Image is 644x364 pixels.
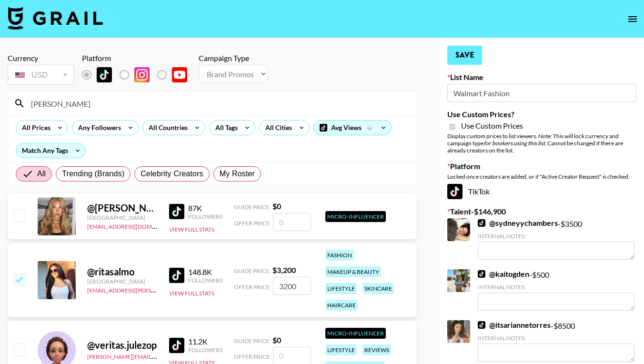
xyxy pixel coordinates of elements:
[8,7,103,30] img: Grail Talent
[87,214,158,221] div: [GEOGRAPHIC_DATA]
[478,233,634,240] div: Internal Notes:
[72,121,123,135] div: Any Followers
[362,344,391,355] div: reviews
[220,168,255,180] span: My Roster
[234,220,271,227] span: Offer Price:
[16,143,85,158] div: Match Any Tags
[478,219,485,227] img: TikTok
[188,346,222,354] div: Followers
[447,184,463,199] img: TikTok
[188,203,222,213] div: 87K
[134,67,150,82] img: Instagram
[478,270,485,278] img: TikTok
[169,290,214,297] button: View Full Stats
[16,121,52,135] div: All Prices
[272,202,281,211] strong: $ 0
[362,283,394,294] div: skincare
[447,110,636,119] label: Use Custom Prices?
[169,204,184,219] img: TikTok
[478,218,634,260] div: - $ 3500
[10,67,72,83] div: USD
[461,121,523,131] span: Use Custom Prices
[483,140,545,147] em: for bookers using this list
[234,337,271,344] span: Guide Price:
[478,334,634,342] div: Internal Notes:
[478,320,634,362] div: - $ 8500
[478,320,551,330] a: @itsariannetorres
[447,207,636,216] label: Talent - $ 146,900
[82,53,195,63] div: Platform
[447,184,636,199] div: TikTok
[87,221,183,230] a: [EMAIL_ADDRESS][DOMAIN_NAME]
[172,67,187,82] img: YouTube
[87,351,228,360] a: [PERSON_NAME][EMAIL_ADDRESS][DOMAIN_NAME]
[62,168,124,180] span: Trending (Brands)
[169,268,184,283] img: TikTok
[25,96,411,111] input: Search by User Name
[447,132,636,154] div: Display custom prices to list viewers. Note: This will lock currency and campaign type . Cannot b...
[478,269,529,279] a: @kaitogden
[623,10,642,29] button: open drawer
[447,173,636,180] div: Locked once creators are added, or if "Active Creator Request" is checked.
[260,121,294,135] div: All Cities
[188,267,222,277] div: 148.8K
[188,337,222,346] div: 11.2K
[325,283,357,294] div: lifestyle
[234,283,271,291] span: Offer Price:
[447,72,636,82] label: List Name
[8,53,74,63] div: Currency
[143,121,190,135] div: All Countries
[199,53,268,63] div: Campaign Type
[188,213,222,220] div: Followers
[87,266,158,278] div: @ ritasalmo
[210,121,240,135] div: All Tags
[169,226,214,233] button: View Full Stats
[325,328,386,339] div: Micro-Influencer
[82,65,195,85] div: List locked to TikTok.
[478,321,485,329] img: TikTok
[234,353,271,360] span: Offer Price:
[272,335,281,344] strong: $ 0
[87,339,158,351] div: @ veritas.julezop
[87,278,158,285] div: [GEOGRAPHIC_DATA]
[325,250,354,261] div: fashion
[314,121,391,135] div: Avg Views
[478,218,558,228] a: @sydneyychambers
[273,277,311,295] input: 3,200
[325,344,357,355] div: lifestyle
[141,168,203,180] span: Celebrity Creators
[478,283,634,291] div: Internal Notes:
[169,338,184,353] img: TikTok
[234,267,271,274] span: Guide Price:
[234,203,271,211] span: Guide Price:
[447,46,482,65] button: Save
[273,213,311,231] input: 0
[272,265,296,274] strong: $ 3,200
[325,266,381,277] div: makeup & beauty
[325,300,358,311] div: haircare
[8,63,74,87] div: Currency is locked to USD
[37,168,46,180] span: All
[188,277,222,284] div: Followers
[325,211,386,222] div: Micro-Influencer
[87,202,158,214] div: @ [PERSON_NAME].androsova
[478,269,634,311] div: - $ 500
[97,67,112,82] img: TikTok
[87,285,228,294] a: [EMAIL_ADDRESS][PERSON_NAME][DOMAIN_NAME]
[447,162,636,171] label: Platform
